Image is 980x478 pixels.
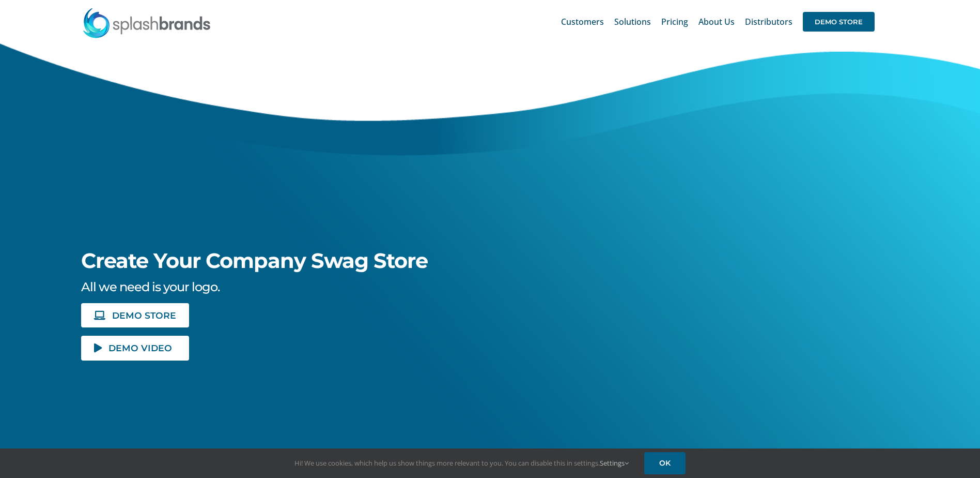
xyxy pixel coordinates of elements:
[614,18,651,26] span: Solutions
[81,248,428,273] span: Create Your Company Swag Store
[644,452,686,474] a: OK
[294,458,629,468] span: Hi! We use cookies, which help us show things more relevant to you. You can disable this in setti...
[803,12,875,32] span: DEMO STORE
[561,5,604,38] a: Customers
[108,343,172,352] span: DEMO VIDEO
[803,5,875,38] a: DEMO STORE
[600,458,629,468] a: Settings
[82,7,211,38] img: SplashBrands.com Logo
[112,311,176,320] span: DEMO STORE
[698,18,735,26] span: About Us
[661,18,688,26] span: Pricing
[561,5,875,38] nav: Main Menu
[561,18,604,26] span: Customers
[81,303,189,327] a: DEMO STORE
[81,279,220,294] span: All we need is your logo.
[745,18,792,26] span: Distributors
[661,5,688,38] a: Pricing
[745,5,792,38] a: Distributors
